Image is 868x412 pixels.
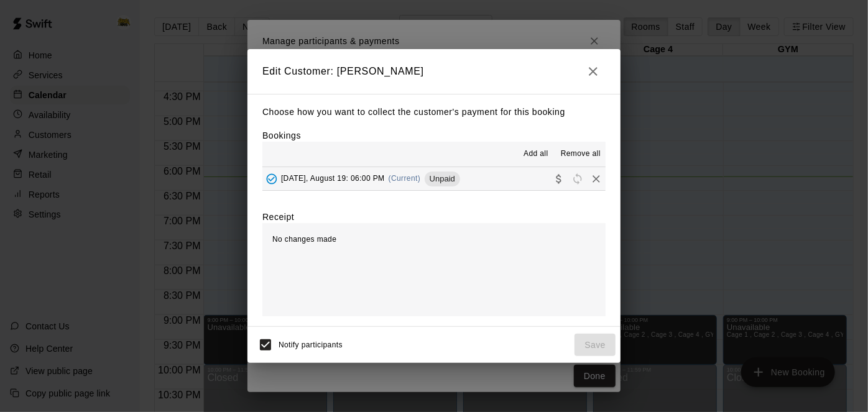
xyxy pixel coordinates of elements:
p: Choose how you want to collect the customer's payment for this booking [262,104,606,120]
span: Remove [587,173,606,183]
label: Receipt [262,211,294,223]
span: Add all [524,148,548,160]
button: Added - Collect Payment[DATE], August 19: 06:00 PM(Current)UnpaidCollect paymentRescheduleRemove [262,167,606,190]
span: Unpaid [425,174,460,183]
button: Added - Collect Payment [262,170,281,188]
span: No changes made [272,235,336,244]
button: Remove all [556,144,606,164]
label: Bookings [262,130,301,140]
span: [DATE], August 19: 06:00 PM [281,174,385,183]
span: Notify participants [279,341,343,349]
h2: Edit Customer: [PERSON_NAME] [247,49,621,94]
span: Remove all [561,148,601,160]
span: Collect payment [550,173,568,183]
span: Reschedule [568,173,587,183]
button: Add all [516,144,556,164]
span: (Current) [389,174,421,183]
